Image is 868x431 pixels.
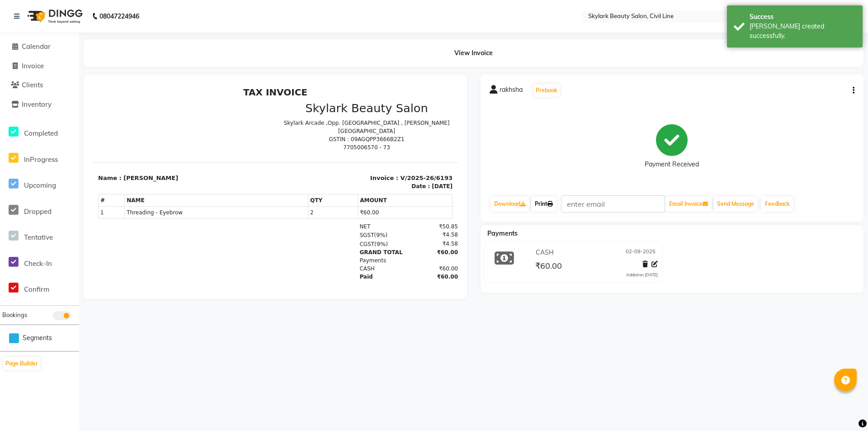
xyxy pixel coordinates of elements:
p: 7705006570 - 73 [188,60,360,68]
div: GRAND TOTAL [261,165,313,173]
div: ₹60.00 [313,165,365,173]
span: Upcoming [24,181,56,189]
span: Segments [23,333,52,343]
span: CASH [536,248,554,257]
img: logo [23,4,85,29]
span: Tentative [24,233,53,242]
span: Inventory [22,100,52,109]
td: 2 [216,123,265,136]
th: QTY [216,111,265,123]
button: Send Message [713,196,758,212]
th: AMOUNT [265,111,360,123]
div: Success [750,12,856,22]
div: Added on [DATE] [626,272,658,278]
span: rakhsha [500,85,523,98]
div: Payment Received [645,160,699,169]
button: Prebook [533,84,560,97]
div: Payments [261,173,313,181]
h3: Skylark Beauty Salon [188,18,360,32]
div: ₹50.85 [313,139,365,147]
div: ₹60.00 [313,189,365,198]
a: Inventory [2,99,77,110]
button: Email Invoice [665,196,712,212]
p: Skylark Arcade ,Opp. [GEOGRAPHIC_DATA] , [PERSON_NAME][GEOGRAPHIC_DATA] [188,36,360,52]
div: ( ) [261,147,313,156]
p: Invoice : V/2025-26/6193 [188,90,360,99]
div: ₹4.58 [313,147,365,156]
span: Threading - Eyebrow [34,125,213,133]
td: ₹60.00 [265,123,360,136]
span: CASH [267,182,282,189]
span: 9% [284,157,293,164]
p: Name : [PERSON_NAME] [5,90,177,99]
td: 1 [6,123,32,136]
div: ₹4.58 [313,156,365,166]
div: Paid [261,189,313,198]
span: Dropped [24,207,52,216]
div: ( ) [261,156,313,166]
span: Invoice [22,62,44,70]
div: Date : [319,99,337,107]
span: Completed [24,129,58,137]
span: Check-In [24,259,52,268]
th: # [6,111,32,123]
span: Calendar [22,42,51,51]
input: enter email [561,195,665,213]
h2: TAX INVOICE [5,4,360,14]
div: View Invoice [84,39,863,67]
a: Print [531,196,557,212]
span: Payments [487,229,518,237]
div: NET [261,139,313,147]
th: NAME [32,111,216,123]
span: Bookings [2,311,27,318]
a: Download [491,196,529,212]
a: Calendar [2,42,77,52]
a: Feedback [761,196,793,212]
a: Invoice [2,61,77,71]
span: CGST [267,158,282,164]
div: [DATE] [339,99,360,107]
button: Page Builder [3,357,40,370]
div: Bill created successfully. [750,22,856,41]
span: 02-09-2025 [626,248,656,257]
span: ₹60.00 [535,260,562,273]
a: Clients [2,80,77,90]
span: Confirm [24,285,49,294]
p: GSTIN : 09AGQPP3666B2Z1 [188,52,360,60]
span: InProgress [24,155,58,164]
span: SGST [267,149,281,155]
div: ₹60.00 [313,181,365,189]
b: 08047224946 [99,4,139,29]
span: Clients [22,81,43,89]
span: 9% [283,148,293,155]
